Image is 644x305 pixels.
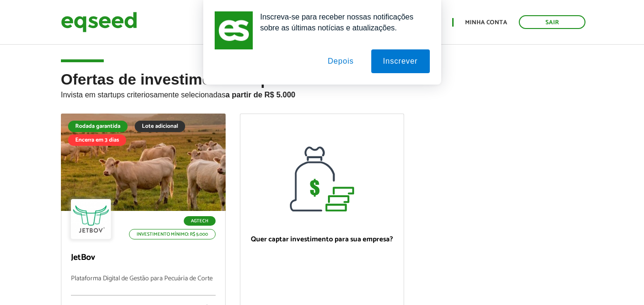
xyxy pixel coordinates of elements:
div: Inscreva-se para receber nossas notificações sobre as últimas notícias e atualizações. [253,11,430,33]
h2: Ofertas de investimento disponíveis [61,71,584,114]
button: Depois [316,49,366,73]
p: Investimento mínimo: R$ 5.000 [129,229,216,239]
div: Encerra em 3 dias [68,134,126,146]
p: Invista em startups criteriosamente selecionadas [61,88,584,99]
p: Plataforma Digital de Gestão para Pecuária de Corte [71,275,216,295]
p: JetBov [71,253,216,263]
strong: a partir de R$ 5.000 [226,91,296,99]
p: Agtech [184,216,216,226]
div: Lote adicional [135,121,185,132]
img: notification icon [215,11,253,49]
p: Quer captar investimento para sua empresa? [250,235,395,244]
div: Rodada garantida [68,121,128,132]
button: Inscrever [371,49,430,73]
